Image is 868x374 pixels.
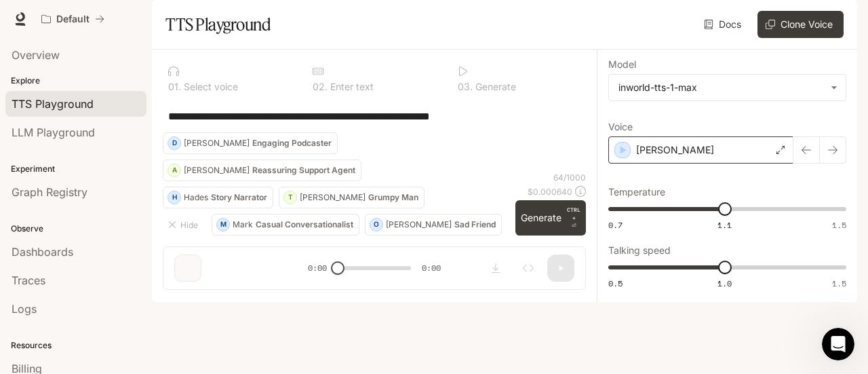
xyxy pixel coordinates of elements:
[609,75,846,100] div: inworld-tts-1-max
[168,82,181,92] p: 0 1 .
[252,166,355,174] p: Reassuring Support Agent
[832,278,846,289] span: 1.5
[567,206,580,230] p: ⏎
[365,214,502,236] button: O[PERSON_NAME]Sad Friend
[163,132,338,154] button: D[PERSON_NAME]Engaging Podcaster
[636,143,714,157] p: [PERSON_NAME]
[608,187,665,197] p: Temperature
[35,5,111,33] button: All workspaces
[217,214,229,236] div: M
[608,122,633,132] p: Voice
[233,221,253,229] p: Mark
[328,82,374,92] p: Enter text
[163,214,206,236] button: Hide
[608,246,671,255] p: Talking speed
[56,14,90,25] p: Default
[370,214,382,236] div: O
[168,187,180,208] div: H
[567,206,580,222] p: CTRL +
[454,221,496,229] p: Sad Friend
[717,278,732,289] span: 1.0
[313,82,328,92] p: 0 2 .
[300,193,366,202] p: [PERSON_NAME]
[163,187,273,208] button: HHadesStory Narrator
[184,166,250,174] p: [PERSON_NAME]
[757,11,844,38] button: Clone Voice
[515,200,586,236] button: GenerateCTRL +⏎
[284,187,296,208] div: T
[163,160,361,181] button: A[PERSON_NAME]Reassuring Support Agent
[473,82,516,92] p: Generate
[608,278,623,289] span: 0.5
[618,81,824,94] div: inworld-tts-1-max
[608,219,623,231] span: 0.7
[822,328,854,360] iframe: Intercom live chat
[386,221,452,229] p: [PERSON_NAME]
[701,11,747,38] a: Docs
[181,82,238,92] p: Select voice
[608,60,636,69] p: Model
[368,193,418,202] p: Grumpy Man
[252,139,332,147] p: Engaging Podcaster
[458,82,473,92] p: 0 3 .
[168,160,180,181] div: A
[717,219,732,231] span: 1.1
[832,219,846,231] span: 1.5
[212,214,359,236] button: MMarkCasual Conversationalist
[553,172,586,183] p: 64 / 1000
[168,132,180,154] div: D
[256,221,353,229] p: Casual Conversationalist
[184,193,208,202] p: Hades
[211,193,267,202] p: Story Narrator
[184,139,250,147] p: [PERSON_NAME]
[279,187,425,208] button: T[PERSON_NAME]Grumpy Man
[165,11,271,38] h1: TTS Playground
